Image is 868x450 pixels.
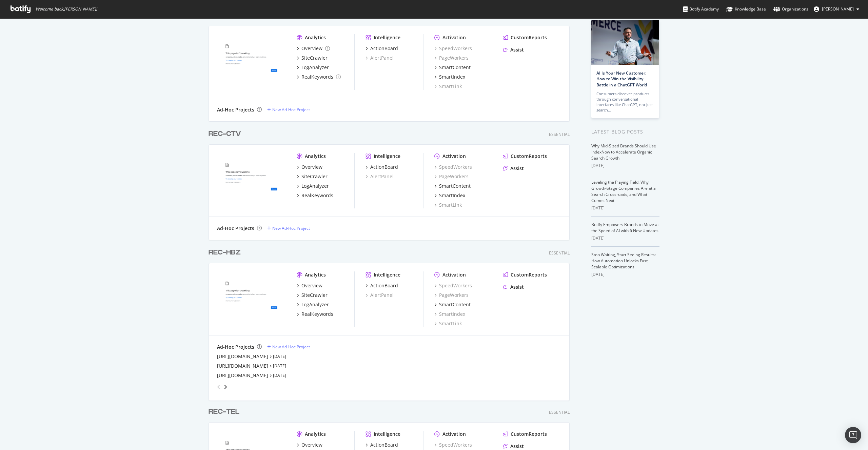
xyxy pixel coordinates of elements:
[503,165,524,172] a: Assist
[301,173,328,180] div: SiteCrawler
[297,64,329,71] a: LogAnalyzer
[217,34,286,89] img: programme.tv
[209,248,243,258] a: REC-HBZ
[434,442,472,448] a: SpeedWorkers
[209,407,239,417] div: REC-TEL
[374,271,400,278] div: Intelligence
[511,34,547,41] div: CustomReports
[591,271,659,278] div: [DATE]
[267,225,310,231] a: New Ad-Hoc Project
[217,271,286,326] img: harpersbazaar.com
[217,372,268,379] a: [URL][DOMAIN_NAME]
[209,129,244,139] a: REC-CTV
[366,45,398,52] a: ActionBoard
[434,64,471,71] a: SmartContent
[503,34,547,41] a: CustomReports
[370,282,398,289] div: ActionBoard
[503,46,524,53] a: Assist
[374,431,400,437] div: Intelligence
[301,45,322,52] div: Overview
[297,192,333,199] a: RealKeywords
[267,107,310,112] a: New Ad-Hoc Project
[297,311,333,318] a: RealKeywords
[434,173,469,180] a: PageWorkers
[209,407,242,417] a: REC-TEL
[503,271,547,278] a: CustomReports
[434,83,462,90] a: SmartLink
[217,353,268,360] div: [URL][DOMAIN_NAME]
[217,225,254,232] div: Ad-Hoc Projects
[442,431,466,437] div: Activation
[510,443,524,450] div: Assist
[301,301,329,308] div: LogAnalyzer
[549,131,570,137] div: Essential
[272,344,310,350] div: New Ad-Hoc Project
[217,363,268,369] div: [URL][DOMAIN_NAME]
[591,205,659,211] div: [DATE]
[217,344,254,350] div: Ad-Hoc Projects
[439,192,465,199] div: SmartIndex
[822,6,854,12] span: Mael Montarou
[596,70,647,87] a: AI Is Your New Customer: How to Win the Visibility Battle in a ChatGPT World
[374,34,400,41] div: Intelligence
[297,55,328,61] a: SiteCrawler
[683,6,719,13] div: Botify Academy
[214,382,223,392] div: angle-left
[366,442,398,448] a: ActionBoard
[434,192,465,199] a: SmartIndex
[503,284,524,290] a: Assist
[434,320,462,327] a: SmartLink
[297,45,330,52] a: Overview
[305,271,326,278] div: Analytics
[442,34,466,41] div: Activation
[273,363,286,369] a: [DATE]
[591,252,656,270] a: Stop Waiting, Start Seeing Results: How Automation Unlocks Fast, Scalable Optimizations
[301,55,328,61] div: SiteCrawler
[273,372,286,378] a: [DATE]
[591,128,659,136] div: Latest Blog Posts
[297,74,341,80] a: RealKeywords
[434,301,471,308] a: SmartContent
[305,34,326,41] div: Analytics
[36,6,97,12] span: Welcome back, [PERSON_NAME] !
[503,443,524,450] a: Assist
[726,6,766,13] div: Knowledge Base
[301,311,333,318] div: RealKeywords
[366,173,394,180] a: AlertPanel
[434,183,471,189] a: SmartContent
[301,74,333,80] div: RealKeywords
[272,107,310,112] div: New Ad-Hoc Project
[511,431,547,437] div: CustomReports
[549,250,570,256] div: Essential
[596,91,654,113] div: Consumers discover products through conversational interfaces like ChatGPT, not just search…
[434,45,472,52] a: SpeedWorkers
[434,292,469,299] div: PageWorkers
[305,431,326,437] div: Analytics
[591,20,659,65] img: AI Is Your New Customer: How to Win the Visibility Battle in a ChatGPT World
[297,282,322,289] a: Overview
[773,6,808,13] div: Organizations
[366,55,394,61] a: AlertPanel
[442,271,466,278] div: Activation
[503,153,547,160] a: CustomReports
[434,202,462,208] a: SmartLink
[370,45,398,52] div: ActionBoard
[503,431,547,437] a: CustomReports
[434,311,465,318] div: SmartIndex
[272,225,310,231] div: New Ad-Hoc Project
[209,248,241,258] div: REC-HBZ
[434,164,472,170] a: SpeedWorkers
[301,442,322,448] div: Overview
[591,222,659,233] a: Botify Empowers Brands to Move at the Speed of AI with 6 New Updates
[366,292,394,299] a: AlertPanel
[297,164,322,170] a: Overview
[297,301,329,308] a: LogAnalyzer
[434,55,469,61] a: PageWorkers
